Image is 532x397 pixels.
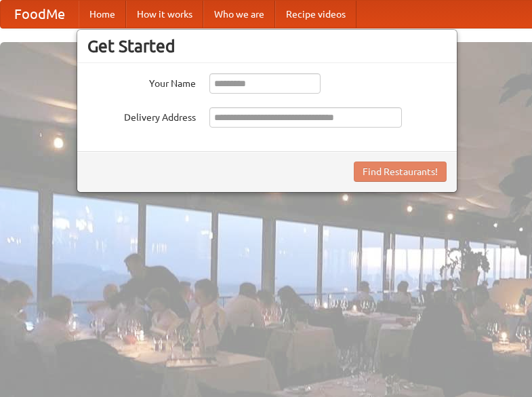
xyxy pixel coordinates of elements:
[87,36,447,56] h3: Get Started
[1,1,79,28] a: FoodMe
[275,1,356,28] a: Recipe videos
[126,1,203,28] a: How it works
[354,162,447,182] button: Find Restaurants!
[87,107,196,124] label: Delivery Address
[203,1,275,28] a: Who we are
[87,73,196,90] label: Your Name
[79,1,126,28] a: Home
